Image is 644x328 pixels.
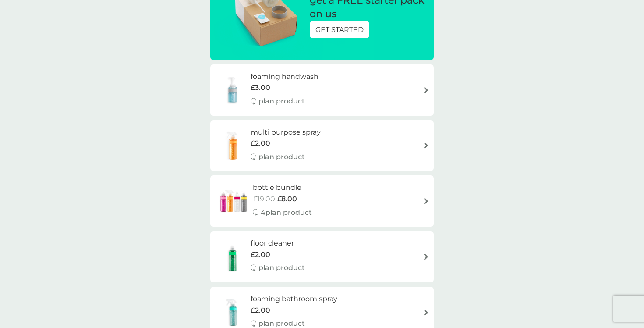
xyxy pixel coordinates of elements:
[261,207,312,218] p: 4 plan product
[423,198,429,204] img: arrow right
[423,142,429,149] img: arrow right
[251,127,321,138] h6: multi purpose spray
[215,297,251,328] img: foaming bathroom spray
[315,24,364,36] p: GET STARTED
[251,249,270,260] span: £2.00
[258,96,305,107] p: plan product
[277,193,297,205] span: £8.00
[258,151,305,163] p: plan product
[251,82,270,93] span: £3.00
[251,238,305,249] h6: floor cleaner
[258,262,305,274] p: plan product
[423,309,429,316] img: arrow right
[215,75,251,105] img: foaming handwash
[251,138,270,149] span: £2.00
[215,242,251,272] img: floor cleaner
[251,71,318,82] h6: foaming handwash
[253,193,275,205] span: £19.00
[423,87,429,93] img: arrow right
[215,186,253,217] img: bottle bundle
[215,130,251,161] img: multi purpose spray
[423,253,429,260] img: arrow right
[251,293,337,305] h6: foaming bathroom spray
[251,305,270,316] span: £2.00
[253,182,312,193] h6: bottle bundle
